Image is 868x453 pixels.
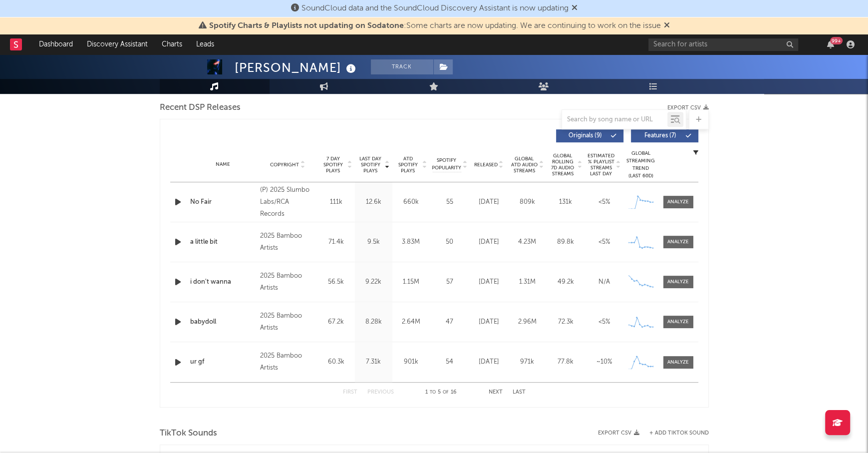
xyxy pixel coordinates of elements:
span: SoundCloud data and the SoundCloud Discovery Assistant is now updating [301,4,569,12]
a: Dashboard [32,34,80,54]
span: Estimated % Playlist Streams Last Day [587,153,615,177]
div: 89.8k [549,237,582,247]
div: Name [190,161,256,168]
span: TikTok Sounds [160,428,217,440]
div: 57 [432,277,467,287]
div: 1.31M [511,277,544,287]
span: Global ATD Audio Streams [511,156,538,174]
div: 2025 Bamboo Artists [260,350,314,374]
div: 131k [549,197,582,207]
button: + Add TikTok Sound [649,431,709,436]
div: 49.2k [549,277,582,287]
a: a little bit [190,237,256,247]
div: 12.6k [357,197,390,207]
div: [DATE] [472,197,506,207]
div: 4.23M [511,237,544,247]
span: Global Rolling 7D Audio Streams [549,153,577,177]
span: 7 Day Spotify Plays [320,156,346,174]
div: 56.5k [320,277,352,287]
div: 67.2k [320,317,352,327]
div: N/A [587,277,621,287]
span: Features ( 7 ) [637,133,683,139]
div: 2.64M [395,317,427,327]
a: Discovery Assistant [80,34,155,54]
button: Last [513,390,526,395]
button: Features(7) [631,129,698,142]
div: 660k [395,197,427,207]
div: 99 + [830,37,843,44]
div: 71.4k [320,237,352,247]
div: 72.3k [549,317,582,327]
button: Track [371,59,433,74]
span: of [443,390,449,395]
div: 9.22k [357,277,390,287]
span: ATD Spotify Plays [395,156,421,174]
div: 1.15M [395,277,427,287]
a: i don't wanna [190,277,256,287]
div: <5% [587,197,621,207]
div: 971k [511,357,544,367]
div: 809k [511,197,544,207]
div: 7.31k [357,357,390,367]
button: Export CSV [667,105,709,111]
div: 54 [432,357,467,367]
button: Export CSV [598,430,639,436]
div: 901k [395,357,427,367]
div: 77.8k [549,357,582,367]
span: to [430,390,436,395]
div: <5% [587,237,621,247]
div: 60.3k [320,357,352,367]
div: 50 [432,237,467,247]
span: Dismiss [664,22,670,30]
span: Released [474,162,498,168]
div: Global Streaming Trend (Last 60D) [626,150,656,180]
span: Copyright [270,162,299,168]
button: 99+ [827,40,834,48]
div: [DATE] [472,237,506,247]
div: 3.83M [395,237,427,247]
a: Charts [155,34,189,54]
button: Next [489,390,503,395]
button: Previous [367,390,394,395]
button: Originals(9) [556,129,623,142]
div: [DATE] [472,317,506,327]
div: 55 [432,197,467,207]
div: [PERSON_NAME] [235,59,358,76]
div: (P) 2025 Slumbo Labs/RCA Records [260,184,314,220]
div: 8.28k [357,317,390,327]
div: 2.96M [511,317,544,327]
div: 2025 Bamboo Artists [260,230,314,254]
div: 9.5k [357,237,390,247]
div: 1 5 16 [414,387,469,399]
a: babydoll [190,317,256,327]
span: Originals ( 9 ) [563,133,608,139]
input: Search by song name or URL [562,116,667,124]
span: Recent DSP Releases [160,102,241,114]
div: ~ 10 % [587,357,621,367]
input: Search for artists [648,38,798,51]
div: 2025 Bamboo Artists [260,270,314,294]
div: 111k [320,197,352,207]
span: Dismiss [572,4,578,12]
div: 47 [432,317,467,327]
a: Leads [189,34,221,54]
button: First [343,390,357,395]
span: : Some charts are now updating. We are continuing to work on the issue [209,22,661,30]
a: No Fair [190,197,256,207]
span: Last Day Spotify Plays [357,156,384,174]
div: [DATE] [472,277,506,287]
a: ur gf [190,357,256,367]
span: Spotify Charts & Playlists not updating on Sodatone [209,22,404,30]
div: <5% [587,317,621,327]
span: Spotify Popularity [432,157,461,172]
button: + Add TikTok Sound [639,431,709,436]
div: 2025 Bamboo Artists [260,310,314,334]
div: [DATE] [472,357,506,367]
